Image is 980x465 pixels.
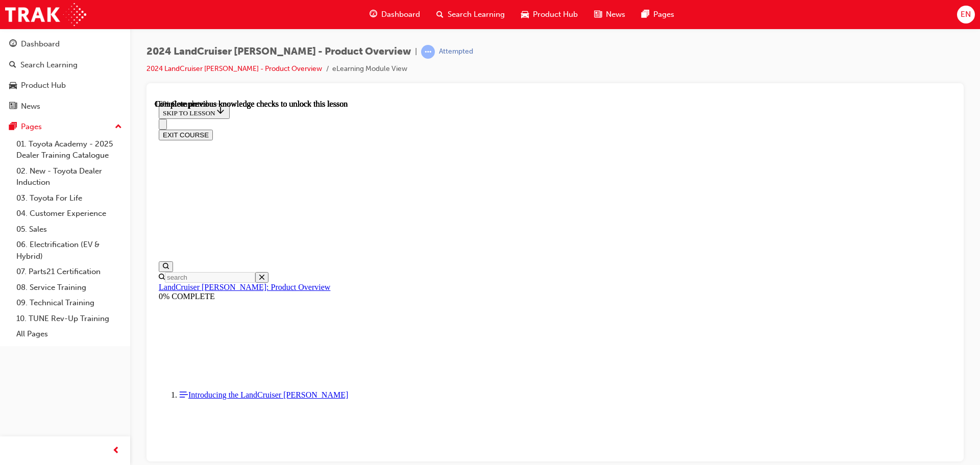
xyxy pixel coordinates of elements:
[370,8,377,21] span: guage-icon
[4,4,75,19] button: SKIP TO LESSON
[10,173,101,183] input: Search
[9,123,17,132] span: pages-icon
[633,4,682,25] a: pages-iconPages
[361,4,428,25] a: guage-iconDashboard
[5,3,86,26] img: Trak
[586,4,633,25] a: news-iconNews
[513,4,586,25] a: car-iconProduct Hub
[521,8,529,21] span: car-icon
[415,46,417,58] span: |
[4,30,58,41] button: EXIT COURSE
[12,264,126,280] a: 07. Parts21 Certification
[12,206,126,222] a: 04. Customer Experience
[4,97,126,116] a: News
[12,190,126,206] a: 03. Toyota For Life
[4,183,176,192] a: LandCruiser [PERSON_NAME]: Product Overview
[448,9,505,20] span: Search Learning
[4,192,797,202] div: 0% COMPLETE
[9,40,17,49] span: guage-icon
[381,9,420,20] span: Dashboard
[101,173,114,183] button: Close search menu
[115,120,122,134] span: up-icon
[12,280,126,296] a: 08. Service Training
[12,295,126,311] a: 09. Technical Training
[21,101,40,112] div: News
[4,56,126,75] a: Search Learning
[4,117,126,136] button: Pages
[4,162,18,173] button: Open search menu
[428,4,513,25] a: search-iconSearch Learning
[21,121,42,133] div: Pages
[12,237,126,264] a: 06. Electrification (EV & Hybrid)
[421,45,435,59] span: learningRecordVerb_ATTEMPT-icon
[606,9,625,20] span: News
[4,35,126,54] a: Dashboard
[332,63,407,75] li: eLearning Module View
[12,311,126,327] a: 10. TUNE Rev-Up Training
[12,163,126,190] a: 02. New - Toyota Dealer Induction
[533,9,578,20] span: Product Hub
[653,9,674,20] span: Pages
[594,8,602,21] span: news-icon
[4,19,12,30] button: Close navigation menu
[146,64,322,73] a: 2024 LandCruiser [PERSON_NAME] - Product Overview
[12,222,126,237] a: 05. Sales
[9,61,16,70] span: search-icon
[957,6,975,23] button: EN
[21,38,60,50] div: Dashboard
[4,76,126,95] a: Product Hub
[8,10,71,17] span: SKIP TO LESSON
[9,81,17,90] span: car-icon
[12,136,126,163] a: 01. Toyota Academy - 2025 Dealer Training Catalogue
[439,47,473,57] div: Attempted
[146,46,411,58] span: 2024 LandCruiser [PERSON_NAME] - Product Overview
[12,326,126,342] a: All Pages
[4,33,126,117] button: DashboardSearch LearningProduct HubNews
[436,8,444,21] span: search-icon
[20,59,78,71] div: Search Learning
[642,8,649,21] span: pages-icon
[961,9,971,20] span: EN
[9,102,17,111] span: news-icon
[112,445,120,457] span: prev-icon
[21,80,66,91] div: Product Hub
